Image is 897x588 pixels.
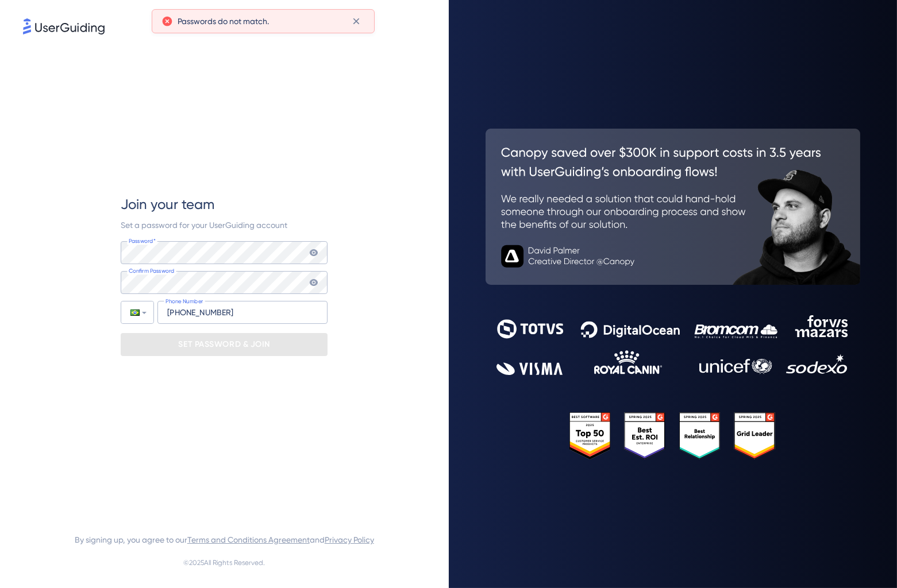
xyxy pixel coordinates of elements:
img: 8faab4ba6bc7696a72372aa768b0286c.svg [23,18,105,34]
a: Terms and Conditions Agreement [187,535,310,544]
span: © 2025 All Rights Reserved. [183,556,265,570]
img: 26c0aa7c25a843aed4baddd2b5e0fa68.svg [486,129,861,285]
p: SET PASSWORD & JOIN [178,335,270,354]
img: 25303e33045975176eb484905ab012ff.svg [569,412,776,459]
input: Phone Number [157,301,328,324]
span: Set a password for your UserGuiding account [121,220,287,230]
span: By signing up, you agree to our and [75,533,374,547]
span: Join your team [121,195,214,214]
a: Privacy Policy [325,535,374,544]
span: Passwords do not match. [178,14,269,28]
div: Brazil: + 55 [121,301,153,323]
img: 9302ce2ac39453076f5bc0f2f2ca889b.svg [496,315,849,375]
